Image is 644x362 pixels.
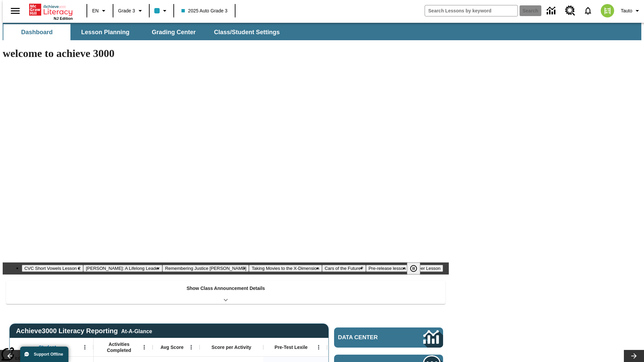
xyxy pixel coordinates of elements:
span: Grade 3 [118,7,135,14]
span: 2025 Auto Grade 3 [181,7,228,14]
span: Tauto [621,7,632,14]
img: avatar image [601,4,614,17]
span: Achieve3000 Literacy Reporting [16,327,152,335]
div: Show Class Announcement Details [6,281,445,304]
button: Open Menu [139,342,149,352]
button: Language: EN, Select a language [89,5,111,17]
span: Activities Completed [97,341,141,353]
button: Slide 3 Remembering Justice O'Connor [162,265,249,272]
button: Class/Student Settings [209,24,285,40]
a: Home [29,3,73,16]
button: Grading Center [140,24,207,40]
button: Slide 4 Taking Movies to the X-Dimension [249,265,322,272]
button: Lesson Planning [72,24,139,40]
p: Show Class Announcement Details [186,285,265,292]
span: EN [92,7,99,14]
button: Slide 2 Dianne Feinstein: A Lifelong Leader [83,265,162,272]
button: Slide 6 Pre-release lesson [366,265,409,272]
button: Class color is light blue. Change class color [152,5,171,17]
button: Profile/Settings [618,5,644,17]
button: Support Offline [20,347,68,362]
button: Grade: Grade 3, Select a grade [115,5,147,17]
span: Support Offline [34,352,63,357]
span: Data Center [338,334,401,341]
button: Pause [407,262,420,275]
span: Avg Score [160,344,183,350]
div: SubNavbar [3,23,641,40]
button: Open Menu [186,342,196,352]
span: NJ Edition [54,16,73,20]
button: Select a new avatar [597,2,618,19]
div: SubNavbar [3,24,286,40]
button: Dashboard [3,24,70,40]
a: Data Center [334,327,443,348]
a: Data Center [543,2,561,20]
a: Notifications [579,2,597,19]
button: Open Menu [80,342,90,352]
button: Open side menu [5,1,25,21]
h1: welcome to achieve 3000 [3,47,449,60]
button: Slide 1 CVC Short Vowels Lesson 2 [22,265,83,272]
div: At-A-Glance [121,327,152,335]
span: Score per Activity [212,344,252,350]
button: Slide 5 Cars of the Future? [322,265,366,272]
div: Home [29,2,73,20]
input: search field [425,5,518,16]
span: Student [39,344,56,350]
button: Lesson carousel, Next [624,350,644,362]
div: Pause [407,262,427,275]
a: Resource Center, Will open in new tab [561,2,579,20]
span: Pre-Test Lexile [275,344,308,350]
button: Open Menu [314,342,324,352]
